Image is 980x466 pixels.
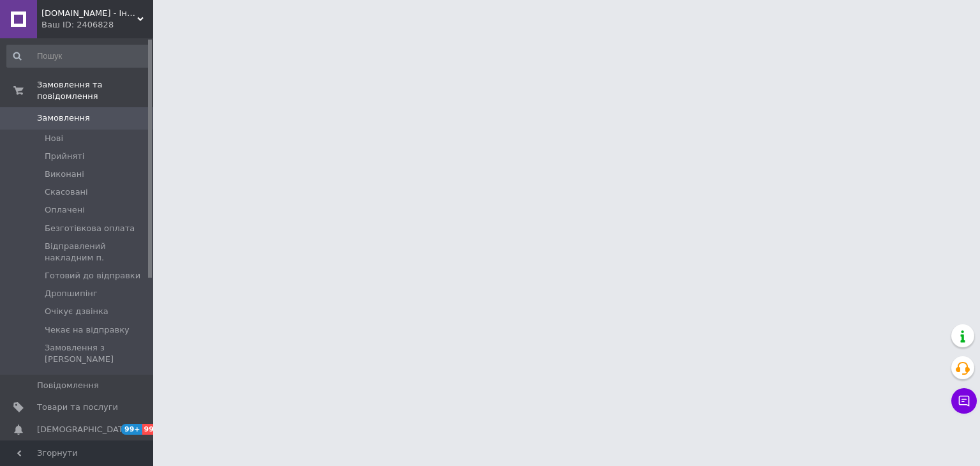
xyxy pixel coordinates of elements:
span: Виконані [45,169,84,180]
span: Чекає на відправку [45,324,130,336]
span: FreeBuy.in.ua - Інтернет-магазин [41,8,137,19]
span: 99+ [142,424,163,435]
span: Замовлення [37,112,90,124]
span: Очікує дзвінка [45,306,108,317]
span: [DEMOGRAPHIC_DATA] [37,424,131,435]
span: Товари та послуги [37,402,118,413]
span: Прийняті [45,151,84,162]
button: Чат з покупцем [951,388,977,414]
span: 99+ [121,424,142,435]
input: Пошук [6,45,151,68]
span: Оплачені [45,204,85,216]
span: Повідомлення [37,380,99,391]
span: Безготівкова оплата [45,223,135,234]
span: Готовий до відправки [45,270,140,282]
span: Відправлений накладним п. [45,241,149,264]
span: Замовлення з [PERSON_NAME] [45,342,149,365]
span: Скасовані [45,186,88,198]
span: Дропшипінг [45,288,98,299]
span: Нові [45,133,63,144]
div: Ваш ID: 2406828 [41,19,153,31]
span: Замовлення та повідомлення [37,79,153,102]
